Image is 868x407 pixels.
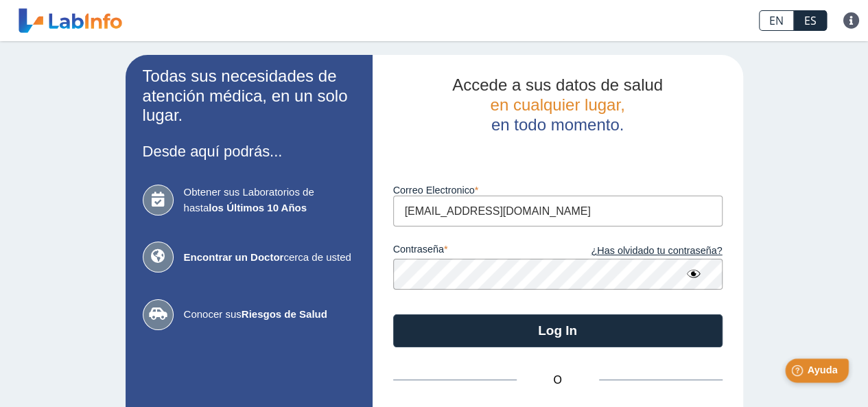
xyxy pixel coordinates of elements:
b: los Últimos 10 Años [209,202,307,213]
a: ¿Has olvidado tu contraseña? [558,244,723,259]
button: Log In [393,314,723,347]
h2: Todas sus necesidades de atención médica, en un solo lugar. [143,67,355,126]
a: EN [759,10,794,31]
span: Conocer sus [184,307,355,323]
b: Encontrar un Doctor [184,251,284,263]
span: Obtener sus Laboratorios de hasta [184,185,355,216]
label: Correo Electronico [393,185,723,196]
span: O [517,372,599,388]
h3: Desde aquí podrás... [143,143,355,160]
span: Accede a sus datos de salud [452,75,663,94]
span: en todo momento. [491,115,624,134]
iframe: Help widget launcher [746,353,853,392]
a: ES [794,10,827,31]
label: contraseña [393,244,558,259]
b: Riesgos de Salud [242,308,327,320]
span: en cualquier lugar, [490,95,624,114]
span: cerca de usted [184,250,355,266]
